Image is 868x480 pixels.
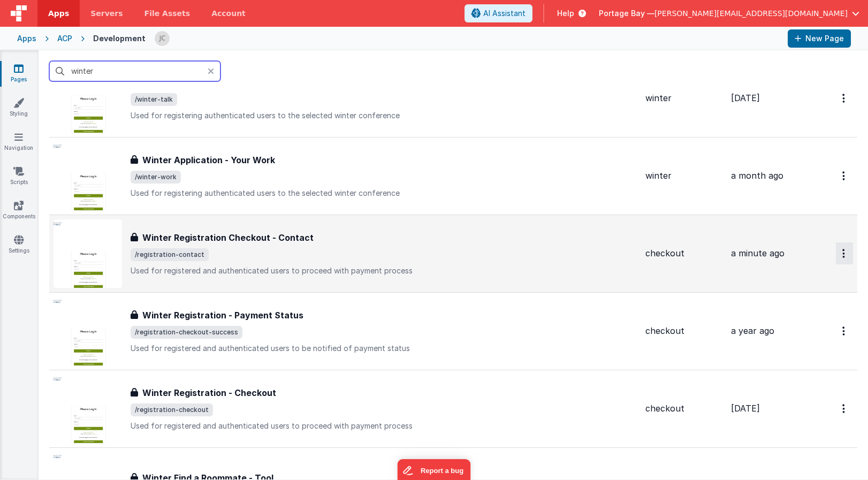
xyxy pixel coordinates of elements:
[836,242,853,264] button: Options
[483,8,526,19] span: AI Assistant
[131,265,637,276] p: Used for registered and authenticated users to proceed with payment process
[131,171,181,184] span: /winter-work
[645,247,722,260] div: checkout
[131,421,637,431] p: Used for registered and authenticated users to proceed with payment process
[48,8,69,19] span: Apps
[599,8,859,19] button: Portage Bay — [PERSON_NAME][EMAIL_ADDRESS][DOMAIN_NAME]
[557,8,574,19] span: Help
[836,87,853,109] button: Options
[142,309,303,322] h3: Winter Registration - Payment Status
[131,110,637,121] p: Used for registering authenticated users to the selected winter conference
[131,343,637,354] p: Used for registered and authenticated users to be notified of payment status
[599,8,654,19] span: Portage Bay —
[131,188,637,199] p: Used for registering authenticated users to the selected winter conference
[142,386,276,399] h3: Winter Registration - Checkout
[645,325,722,337] div: checkout
[731,170,783,181] span: a month ago
[17,33,36,44] div: Apps
[131,403,213,416] span: /registration-checkout
[131,93,177,106] span: /winter-talk
[645,92,722,104] div: winter
[142,231,314,244] h3: Winter Registration Checkout - Contact
[465,4,532,22] button: AI Assistant
[90,8,123,19] span: Servers
[731,248,785,258] span: a minute ago
[155,31,170,46] img: 5d1ca2343d4fbe88511ed98663e9c5d3
[645,402,722,415] div: checkout
[836,398,853,420] button: Options
[57,33,72,44] div: ACP
[788,29,851,48] button: New Page
[49,61,220,81] input: Search pages, id's ...
[836,320,853,342] button: Options
[93,33,146,44] div: Development
[142,154,275,166] h3: Winter Application - Your Work
[731,403,760,414] span: [DATE]
[731,93,760,103] span: [DATE]
[645,170,722,182] div: winter
[144,8,191,19] span: File Assets
[731,325,774,336] span: a year ago
[836,165,853,187] button: Options
[654,8,848,19] span: [PERSON_NAME][EMAIL_ADDRESS][DOMAIN_NAME]
[131,326,242,339] span: /registration-checkout-success
[131,248,209,261] span: /registration-contact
